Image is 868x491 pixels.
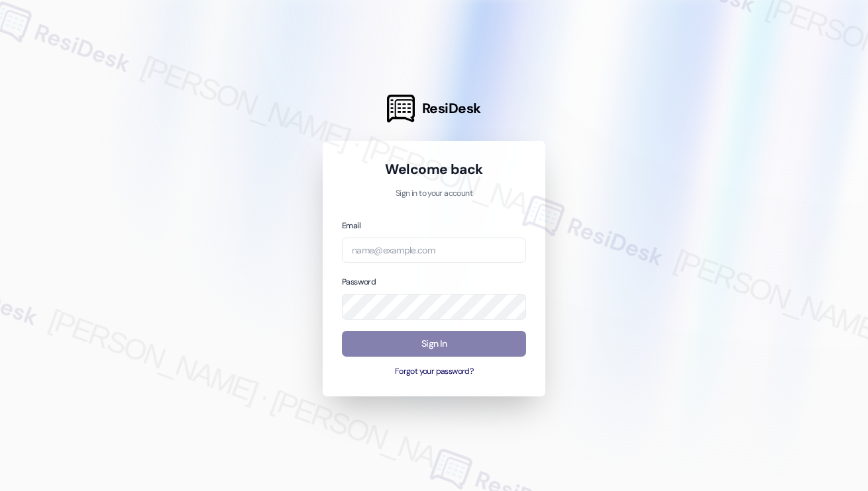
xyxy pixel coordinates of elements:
[387,95,415,122] img: ResiDesk Logo
[342,331,526,357] button: Sign In
[342,220,360,231] label: Email
[342,277,376,287] label: Password
[342,188,526,200] p: Sign in to your account
[342,160,526,179] h1: Welcome back
[422,99,481,118] span: ResiDesk
[342,238,526,263] input: name@example.com
[342,366,526,378] button: Forgot your password?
